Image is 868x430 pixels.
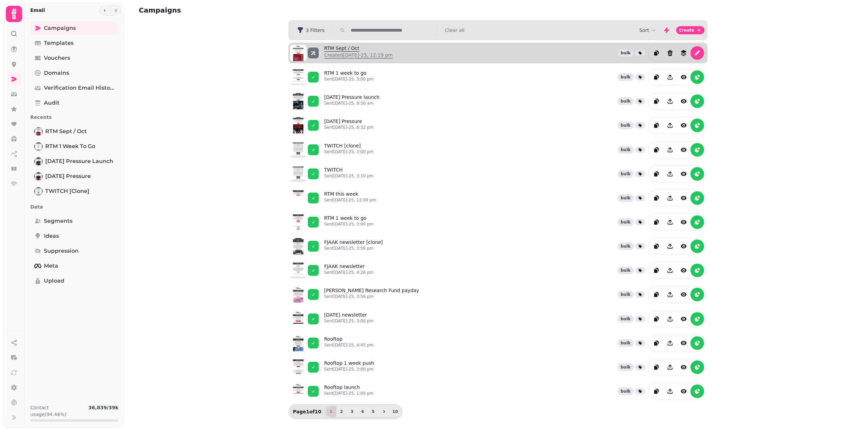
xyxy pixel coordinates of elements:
[45,142,95,150] span: RTM 1 week to go
[663,312,677,326] button: Share campaign preview
[25,19,124,399] nav: Tabs
[618,97,634,105] div: bulk
[30,36,118,50] a: Templates
[290,142,306,158] img: aHR0cHM6Ly9zdGFtcGVkZS1zZXJ2aWNlLXByb2QtdGVtcGxhdGUtcHJldmlld3MuczMuZXUtd2VzdC0xLmFtYXpvbmF3cy5jb...
[325,406,401,417] nav: Pagination
[324,270,373,275] p: Sent [DATE]-25, 4:26 pm
[360,410,365,414] span: 4
[324,215,373,230] a: RTM 1 week to goSent[DATE]-25, 3:00 pm
[35,143,42,150] img: RTM 1 week to go
[677,264,690,277] button: view
[30,81,118,95] a: Verification email history
[290,262,306,279] img: aHR0cHM6Ly9zdGFtcGVkZS1zZXJ2aWNlLXByb2QtdGVtcGxhdGUtcHJldmlld3MuczMuZXUtd2VzdC0xLmFtYXpvbmF3cy5jb...
[618,363,634,371] div: bulk
[618,243,634,250] div: bulk
[690,119,704,132] button: reports
[677,167,690,181] button: view
[290,93,306,109] img: aHR0cHM6Ly9zdGFtcGVkZS1zZXJ2aWNlLXByb2QtdGVtcGxhdGUtcHJldmlld3MuczMuZXUtd2VzdC0xLmFtYXpvbmF3cy5jb...
[324,166,373,181] a: TWITCHSent[DATE]-25, 3:10 pm
[663,46,677,60] button: Delete
[35,173,42,180] img: Halloween Pressure
[30,404,86,418] p: Contact usage (94.46%)
[30,125,118,138] a: RTM Sept / OctRTM Sept / Oct
[290,214,306,230] img: aHR0cHM6Ly9zdGFtcGVkZS1zZXJ2aWNlLXByb2QtdGVtcGxhdGUtcHJldmlld3MuczMuZXUtd2VzdC0xLmFtYXpvbmF3cy5jb...
[44,84,114,92] span: Verification email history
[677,384,690,398] button: view
[30,7,45,14] h2: Email
[44,262,58,270] span: Meta
[30,51,118,65] a: Vouchers
[45,187,89,195] span: TWITCH [clone]
[663,264,677,277] button: Share campaign preview
[290,190,306,206] img: aHR0cHM6Ly9zdGFtcGVkZS1zZXJ2aWNlLXByb2QtdGVtcGxhdGUtcHJldmlld3MuczMuZXUtd2VzdC0xLmFtYXpvbmF3cy5jb...
[324,52,393,58] p: Created [DATE]-25, 12:19 pm
[291,25,330,36] button: 3 Filters
[30,111,118,123] p: Recents
[677,360,690,374] button: view
[650,215,663,229] button: duplicate
[44,217,72,225] span: Segments
[690,384,704,398] button: reports
[44,39,73,47] span: Templates
[30,155,118,168] a: Halloween Pressure launch[DATE] Pressure launch
[690,94,704,108] button: reports
[663,70,677,84] button: Share campaign preview
[290,311,306,327] img: aHR0cHM6Ly9zdGFtcGVkZS1zZXJ2aWNlLXByb2QtdGVtcGxhdGUtcHJldmlld3MuczMuZXUtd2VzdC0xLmFtYXpvbmF3cy5jb...
[324,391,373,396] p: Sent [DATE]-25, 1:09 pm
[324,101,380,106] p: Sent [DATE]-25, 9:30 am
[677,288,690,301] button: view
[324,239,383,254] a: FJAAK newsletter [clone]Sent[DATE]-25, 3:56 pm
[35,188,42,195] img: TWITCH [clone]
[650,167,663,181] button: duplicate
[690,46,704,60] button: edit
[650,46,663,60] button: duplicate
[44,99,60,107] span: Audit
[650,119,663,132] button: duplicate
[324,125,373,130] p: Sent [DATE]-25, 6:32 pm
[679,28,694,32] span: Create
[663,360,677,374] button: Share campaign preview
[393,410,398,414] span: 10
[663,215,677,229] button: Share campaign preview
[290,238,306,254] img: aHR0cHM6Ly9zdGFtcGVkZS1zZXJ2aWNlLXByb2QtdGVtcGxhdGUtcHJldmlld3MuczMuZXUtd2VzdC0xLmFtYXpvbmF3cy5jb...
[30,184,118,198] a: TWITCH [clone]TWITCH [clone]
[639,27,657,34] button: Sort
[290,117,306,133] img: aHR0cHM6Ly9zdGFtcGVkZS1zZXJ2aWNlLXByb2QtdGVtcGxhdGUtcHJldmlld3MuczMuZXUtd2VzdC0xLmFtYXpvbmF3cy5jb...
[347,406,357,417] button: 3
[690,288,704,301] button: reports
[677,215,690,229] button: view
[663,167,677,181] button: Share campaign preview
[650,384,663,398] button: duplicate
[290,69,306,85] img: aHR0cHM6Ly9zdGFtcGVkZS1zZXJ2aWNlLXByb2QtdGVtcGxhdGUtcHJldmlld3MuczMuZXUtd2VzdC0xLmFtYXpvbmF3cy5jb...
[368,406,379,417] button: 5
[357,406,368,417] button: 4
[44,277,64,285] span: Upload
[324,263,373,278] a: FJAAK newsletterSent[DATE]-25, 4:26 pm
[677,312,690,326] button: view
[324,149,373,155] p: Sent [DATE]-25, 3:00 pm
[339,410,344,414] span: 2
[650,312,663,326] button: duplicate
[618,170,634,178] div: bulk
[290,45,306,61] img: aHR0cHM6Ly9zdGFtcGVkZS1zZXJ2aWNlLXByb2QtdGVtcGxhdGUtcHJldmlld3MuczMuZXUtd2VzdC0xLmFtYXpvbmF3cy5jb...
[690,167,704,181] button: reports
[30,229,118,243] a: Ideas
[35,158,42,165] img: Halloween Pressure launch
[324,94,380,109] a: [DATE] Pressure launchSent[DATE]-25, 9:30 am
[690,360,704,374] button: reports
[30,214,118,228] a: Segments
[324,173,373,179] p: Sent [DATE]-25, 3:10 pm
[324,45,393,61] a: RTM Sept / OctCreated[DATE]-25, 12:19 pm
[30,201,118,213] p: Data
[324,311,373,326] a: [DATE] newsletterSent[DATE]-25, 3:00 pm
[324,76,373,82] p: Sent [DATE]-25, 3:00 pm
[690,312,704,326] button: reports
[30,21,118,35] a: Campaigns
[324,191,376,205] a: RTM this weekSent[DATE]-25, 12:00 pm
[324,70,373,85] a: RTM 1 week to goSent[DATE]-25, 3:00 pm
[663,191,677,205] button: Share campaign preview
[328,410,334,414] span: 1
[677,336,690,350] button: view
[677,70,690,84] button: view
[324,342,373,348] p: Sent [DATE]-25, 4:45 pm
